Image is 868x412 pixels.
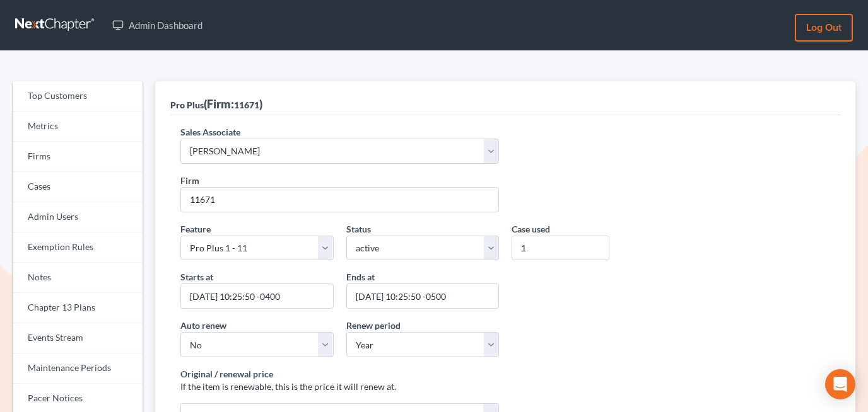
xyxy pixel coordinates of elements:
[180,174,199,187] label: Firm
[346,319,401,332] label: Renew period
[13,202,143,232] a: Admin Users
[13,81,143,112] a: Top Customers
[13,323,143,353] a: Events Stream
[180,319,226,332] label: Auto renew
[180,187,499,212] input: 1234
[170,100,204,110] span: Pro Plus
[180,367,273,381] label: Original / renewal price
[795,14,853,42] a: Log out
[180,125,240,139] label: Sales Associate
[512,236,609,261] input: 0
[346,222,371,236] label: Status
[13,353,143,384] a: Maintenance Periods
[180,270,213,283] label: Starts at
[180,283,334,309] input: MM/DD/YYYY
[13,263,143,293] a: Notes
[825,369,855,399] div: Open Intercom Messenger
[512,222,550,236] label: Case used
[13,142,143,172] a: Firms
[13,172,143,202] a: Cases
[106,14,209,37] a: Admin Dashboard
[180,381,499,393] p: If the item is renewable, this is the price it will renew at.
[13,232,143,263] a: Exemption Rules
[170,96,262,112] div: (Firm: )
[13,293,143,323] a: Chapter 13 Plans
[13,112,143,142] a: Metrics
[180,222,211,236] label: Feature
[346,270,375,283] label: Ends at
[346,283,500,309] input: MM/DD/YYYY
[234,100,259,110] span: 11671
